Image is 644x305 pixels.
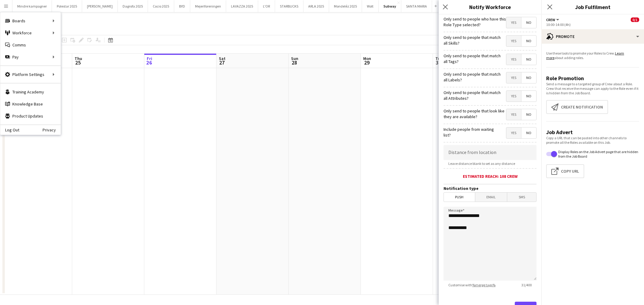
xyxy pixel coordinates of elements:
[219,56,226,61] span: Sat
[291,56,298,61] span: Sun
[0,127,19,132] a: Log Out
[546,17,555,22] span: Crew
[362,0,379,12] button: Wolt
[290,59,298,66] span: 28
[444,35,501,46] label: Only send to people that match all Skills?
[444,53,501,64] label: Only send to people that match all Tags?
[541,3,644,11] h3: Job Fulfilment
[435,56,442,61] span: Tue
[506,36,521,46] span: Yes
[546,100,608,114] button: Create notification
[401,0,432,12] button: SANTA MARIA
[521,54,536,65] span: No
[546,136,639,145] p: Copy a URL that can be pasted into other channels to promote all the Roles available on this Job.
[506,109,521,120] span: Yes
[43,127,61,132] a: Privacy
[444,161,520,166] span: Leave distance blank to set as any distance
[444,283,500,287] span: Customise with
[190,0,226,12] button: Mejeriforeningen
[303,0,329,12] button: ARLA 2025
[118,0,148,12] button: Dagrofa 2025
[82,0,118,12] button: [PERSON_NAME]
[0,15,61,27] div: Boards
[0,39,61,51] a: Comms
[12,0,52,12] button: Mindre kampagner
[631,17,639,22] span: 0/1
[363,56,371,61] span: Mon
[0,27,61,39] div: Workforce
[444,174,537,179] div: Estimated reach: 108 crew
[74,59,82,66] span: 25
[521,72,536,83] span: No
[546,129,639,136] h3: Job Advert
[541,29,644,44] div: Promote
[521,91,536,102] span: No
[362,59,371,66] span: 29
[506,72,521,83] span: Yes
[557,149,639,159] label: Display Roles on the Job Advert page that are hidden from the Job Board
[439,3,541,11] h3: Notify Workforce
[444,108,506,119] label: Only send to people that look like they are available?
[0,51,61,63] div: Pay
[174,0,190,12] button: BYD
[0,98,61,110] a: Knowledge Base
[52,0,82,12] button: Polestar 2025
[517,283,537,287] span: 31 / 400
[521,127,536,138] span: No
[147,56,152,61] span: Fri
[472,283,495,287] a: %merge tags%
[434,59,442,66] span: 30
[546,51,624,60] a: Learn more
[0,86,61,98] a: Training Academy
[444,90,504,101] label: Only send to people that match all Attributes?
[521,109,536,120] span: No
[226,0,258,12] button: LAVAZZA 2025
[546,51,639,60] p: Use these tools to promote your Roles to Crew. about adding roles.
[521,17,536,28] span: No
[546,75,639,82] h3: Role Promotion
[75,56,82,61] span: Thu
[507,193,536,202] span: SMS
[475,193,507,202] span: Email
[258,0,275,12] button: L'OR
[444,71,502,82] label: Only send to people that match all Labels?
[506,127,521,138] span: Yes
[275,0,303,12] button: STARBUCKS
[0,110,61,122] a: Product Updates
[444,193,475,202] span: Push
[521,36,536,46] span: No
[546,22,639,27] div: 10:00-14:00 (4h)
[546,82,639,95] p: Send a message to a targeted group of Crew about a Role. Crew that receive the message can apply ...
[444,186,537,191] h3: Notification type
[444,127,496,137] label: Include people from waiting list?
[0,68,61,80] div: Platform Settings
[506,17,521,28] span: Yes
[218,59,226,66] span: 27
[506,54,521,65] span: Yes
[546,164,584,178] button: Copy Url
[546,17,560,22] button: Crew
[148,0,174,12] button: Cocio 2025
[444,16,506,27] label: Only send to people who have this Role Type selected?
[146,59,152,66] span: 26
[329,0,362,12] button: Mondeléz 2025
[379,0,401,12] button: Subway
[506,91,521,102] span: Yes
